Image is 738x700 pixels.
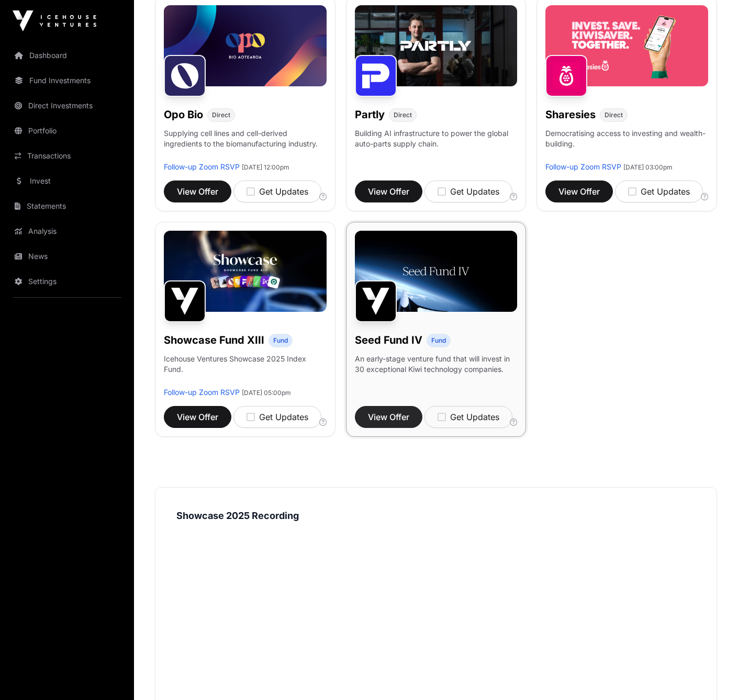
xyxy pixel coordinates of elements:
button: View Offer [164,180,231,202]
div: Get Updates [438,411,499,423]
p: Democratising access to investing and wealth-building. [545,128,708,162]
a: Analysis [8,220,126,243]
img: Opo-Bio-Banner.jpg [164,5,327,86]
div: Get Updates [247,411,308,423]
h1: Sharesies [545,107,596,122]
iframe: Chat Widget [686,650,738,700]
span: View Offer [558,185,600,198]
a: Statements [8,195,126,218]
span: Fund [431,336,446,345]
a: Invest [8,170,126,193]
button: View Offer [545,180,613,202]
div: Get Updates [628,185,690,198]
span: View Offer [368,185,409,198]
span: Fund [273,336,288,345]
img: Showcase Fund XIII [164,280,206,322]
p: Icehouse Ventures Showcase 2025 Index Fund. [164,354,327,375]
img: Showcase-Fund-Banner-1.jpg [164,231,327,312]
strong: Showcase 2025 Recording [176,510,299,521]
p: Supplying cell lines and cell-derived ingredients to the biomanufacturing industry. [164,128,327,149]
p: An early-stage venture fund that will invest in 30 exceptional Kiwi technology companies. [355,354,518,375]
span: [DATE] 05:00pm [242,389,291,397]
img: Partly-Banner.jpg [355,5,518,86]
div: Get Updates [438,185,499,198]
img: Seed Fund IV [355,280,397,322]
button: View Offer [355,180,422,202]
span: [DATE] 03:00pm [623,163,673,171]
img: Icehouse Ventures Logo [13,10,96,31]
span: View Offer [177,185,218,198]
a: Direct Investments [8,94,126,117]
button: Get Updates [424,406,512,428]
h1: Showcase Fund XIII [164,333,264,347]
h1: Partly [355,107,385,122]
h1: Opo Bio [164,107,203,122]
a: Follow-up Zoom RSVP [545,162,621,171]
span: [DATE] 12:00pm [242,163,289,171]
a: Transactions [8,144,126,167]
span: Direct [394,111,412,119]
button: View Offer [164,406,231,428]
button: View Offer [355,406,422,428]
img: Opo Bio [164,55,206,97]
img: Seed-Fund-4_Banner.jpg [355,231,518,312]
a: News [8,245,126,268]
img: Sharesies [545,55,587,97]
span: Direct [212,111,230,119]
img: Partly [355,55,397,97]
a: Fund Investments [8,69,126,92]
button: Get Updates [233,406,321,428]
p: Building AI infrastructure to power the global auto-parts supply chain. [355,128,518,162]
span: Direct [605,111,623,119]
span: View Offer [368,411,409,423]
div: Get Updates [247,185,308,198]
h1: Seed Fund IV [355,333,422,347]
span: View Offer [177,411,218,423]
img: Sharesies-Banner.jpg [545,5,708,86]
button: Get Updates [424,180,512,202]
a: Settings [8,270,126,293]
a: Portfolio [8,119,126,142]
a: Follow-up Zoom RSVP [164,388,240,397]
a: Dashboard [8,44,126,67]
a: Follow-up Zoom RSVP [164,162,240,171]
button: Get Updates [233,180,321,202]
button: Get Updates [615,180,703,202]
